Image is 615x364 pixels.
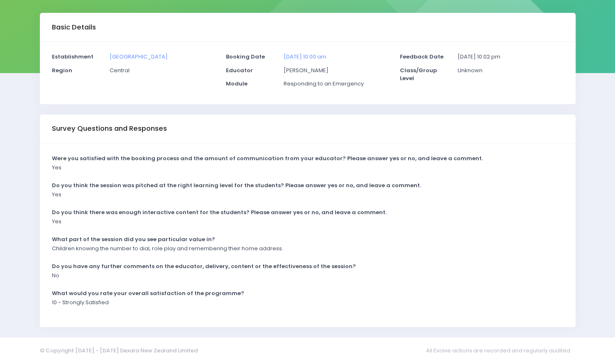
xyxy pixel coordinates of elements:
[52,23,96,32] h3: Basic Details
[52,217,61,226] p: Yes
[458,66,563,75] p: Unknown
[52,235,215,243] strong: What part of the session did you see particular value in?
[226,53,265,61] strong: Booking Date
[226,66,253,74] strong: Educator
[52,262,356,270] strong: Do you have any further comments on the educator, delivery, content or the effectiveness of the s...
[52,53,93,61] strong: Establishment
[284,80,389,88] p: Responding to an Emergency
[105,66,221,80] div: Central
[226,80,247,88] strong: Module
[40,347,198,354] span: © Copyright [DATE] - [DATE] Dexara New Zealand Limited
[284,66,389,75] p: [PERSON_NAME]
[52,191,61,199] p: Yes
[52,289,244,297] strong: What would you rate your overall satisfaction of the programme?
[52,208,387,216] strong: Do you think there was enough interactive content for the students? Please answer yes or no, and ...
[52,125,167,133] h3: Survey Questions and Responses
[52,244,283,253] p: Children knowing the number to dial, role play and remembering their home address.
[52,164,61,172] p: Yes
[399,66,436,83] strong: Class/Group Level
[52,271,59,280] p: No
[426,343,576,359] span: All Evolve actions are recorded and regularly audited.
[458,53,563,61] p: [DATE] 10:02 pm
[52,154,483,162] strong: Were you satisfied with the booking process and the amount of communication from your educator? P...
[284,53,326,61] a: [DATE] 10:00 am
[399,53,443,61] strong: Feedback Date
[52,66,72,74] strong: Region
[52,298,109,307] p: 10 - Strongly Satisfied
[52,181,421,189] strong: Do you think the session was pitched at the right learning level for the students? Please answer ...
[110,53,168,61] a: [GEOGRAPHIC_DATA]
